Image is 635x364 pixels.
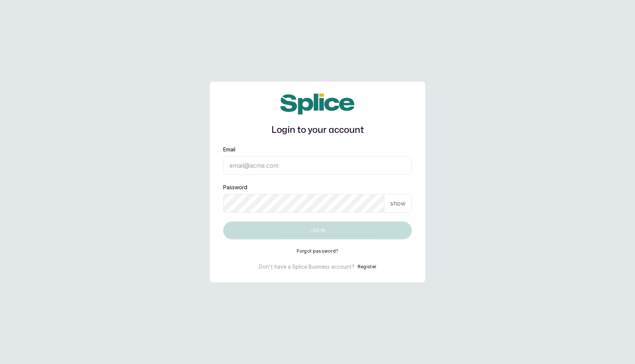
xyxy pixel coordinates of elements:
p: show [390,199,406,208]
button: Log in [223,222,412,239]
label: Password [223,184,247,191]
p: Don't have a Splice Business account? [259,263,355,270]
h1: Login to your account [223,124,412,137]
input: email@acme.com [223,156,412,175]
button: Register [358,263,376,270]
button: Forgot password? [297,248,339,254]
label: Email [223,146,235,153]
